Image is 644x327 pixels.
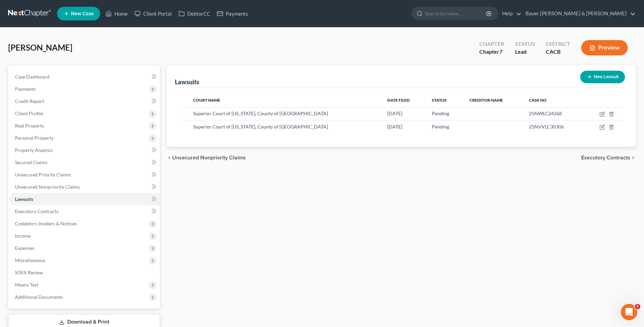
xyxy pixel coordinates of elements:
a: SOFA Review [10,266,160,279]
a: Executory Contracts [10,205,160,218]
div: District [546,40,570,48]
a: Client Portal [131,7,175,20]
span: Creditor Name [470,98,503,103]
a: Lawsuits [10,193,160,205]
span: 25NWLC24268 [529,110,562,116]
a: Help [499,7,521,20]
span: Lawsuits [15,196,33,202]
span: Secured Claims [15,159,48,165]
span: SOFA Review [15,270,43,275]
button: New Lawsuit [580,71,625,83]
a: Payments [214,7,252,20]
span: Pending [432,110,449,116]
span: Client Profile [15,110,43,116]
span: Status [432,98,447,103]
span: [PERSON_NAME] [8,42,72,52]
span: 7 [499,48,502,55]
span: Personal Property [15,135,54,141]
a: Unsecured Priority Claims [10,169,160,181]
span: Superior Court of [US_STATE], County of [GEOGRAPHIC_DATA] [193,110,328,116]
div: Status [515,40,535,48]
span: Executory Contracts [15,208,58,214]
a: Secured Claims [10,156,160,169]
i: chevron_left [167,155,172,160]
div: Chapter [479,48,504,56]
span: Additional Documents [15,294,63,300]
a: Case Dashboard [10,71,160,83]
span: [DATE] [387,124,402,130]
span: Unsecured Nonpriority Claims [15,184,80,190]
span: 25NVVLC30306 [529,124,564,130]
span: Codebtors Insiders & Notices [15,221,77,226]
span: Expenses [15,245,34,251]
a: DebtorCC [175,7,214,20]
span: Real Property [15,123,44,128]
button: Executory Contracts chevron_right [581,155,636,160]
div: CACB [546,48,570,56]
span: Pending [432,124,449,130]
input: Search by name... [425,7,487,20]
span: Miscellaneous [15,257,45,263]
span: [DATE] [387,110,402,116]
span: Case No [529,98,547,103]
span: Executory Contracts [581,155,630,160]
span: Court Name [193,98,220,103]
a: Unsecured Nonpriority Claims [10,181,160,193]
button: chevron_left Unsecured Nonpriority Claims [167,155,246,160]
span: Property Analysis [15,147,53,153]
span: Payments [15,86,36,92]
span: Income [15,233,31,239]
span: Unsecured Nonpriority Claims [172,155,246,160]
span: Credit Report [15,98,44,104]
span: Unsecured Priority Claims [15,172,71,177]
span: Date Filed [387,98,410,103]
div: Lawsuits [175,78,199,86]
iframe: Intercom live chat [621,304,637,320]
span: 5 [635,304,640,309]
a: Bayer [PERSON_NAME] & [PERSON_NAME] [522,7,636,20]
span: New Case [71,11,94,16]
span: Superior Court of [US_STATE], County of [GEOGRAPHIC_DATA] [193,124,328,130]
a: Credit Report [10,95,160,107]
a: Property Analysis [10,144,160,156]
span: Case Dashboard [15,74,50,80]
a: Home [102,7,131,20]
button: Preview [581,40,628,55]
i: chevron_right [630,155,636,160]
div: Chapter [479,40,504,48]
span: Means Test [15,282,38,288]
div: Lead [515,48,535,56]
